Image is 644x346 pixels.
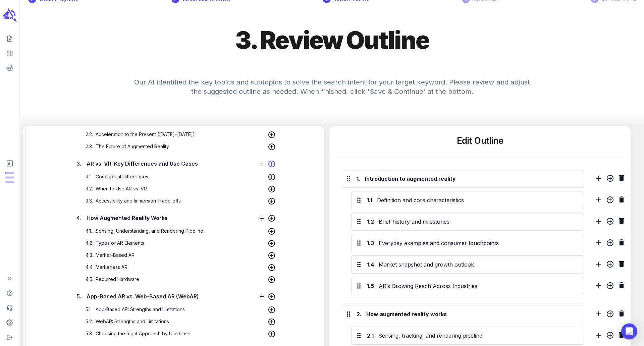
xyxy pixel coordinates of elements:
[3,272,17,284] span: Expand Sidebar
[606,260,614,270] div: Add child H4 section
[84,141,94,152] span: 2.3 .
[618,195,626,206] div: Delete H3 section
[377,330,580,341] div: Sensing, tracking, and rendering pipeline
[5,181,14,183] span: Input Tokens: 0 of 2,000,000 monthly tokens used. These limits are based on the last model you us...
[131,69,533,112] h4: Our AI identified the key topics and subtopics to solve the search intent for your target keyword...
[618,281,626,291] div: Delete H3 section
[351,255,584,274] div: 1.4Market snapshot and growth outlook
[367,332,374,340] div: 2.1
[94,131,197,137] span: Acceleration to the Present ([DATE]–[DATE])
[84,226,94,236] span: 4.1 .
[84,195,94,206] span: 3.3 .
[595,174,603,184] div: Add sibling h2 section
[376,195,580,206] div: Definition and core characteristics
[94,198,182,204] span: Accessibility and Immersion Trade‑offs
[595,331,603,341] div: Add sibling H3 section
[351,277,584,295] div: 1.5AR’s Growing Reach Across Industries
[618,217,626,227] div: Delete H3 section
[606,217,614,227] div: Add child H4 section
[351,213,584,231] div: 1.2Brief history and milestones
[85,291,201,301] span: App‑Based AR vs. Web‑Based AR (WebAR)
[84,328,94,339] span: 5.3 .
[357,310,362,318] div: 2.
[75,214,82,222] span: 4.
[618,309,626,320] div: Delete H2 section
[84,316,94,327] span: 5.2 .
[357,175,360,183] div: 1.
[94,331,192,336] span: Choosing the Right Approach by Use Case
[364,173,579,184] div: Introduction to augmented reality
[595,217,603,227] div: Add sibling H3 section
[94,143,171,149] span: The Future of Augmented Reality
[235,24,429,56] h1: 3. Review Outline
[377,216,580,227] div: Brief history and milestones
[85,213,169,223] span: How Augmented Reality Works
[606,239,614,249] div: Add child H4 section
[606,174,614,184] div: Add child H3 section
[377,259,580,270] div: Market snapshot and growth outlook
[606,282,614,292] div: Add child H4 section
[84,238,94,248] span: 4.2 .
[94,276,141,282] span: Required Hardware
[367,261,374,269] div: 1.4
[351,327,584,345] div: 2.1Sensing, tracking, and rendering pipeline
[618,174,626,184] div: Delete H2 section
[365,309,579,320] div: How augmented reality works
[595,239,603,249] div: Add sibling H3 section
[94,240,146,246] span: Types of AR Elements
[94,174,150,179] span: Conceptual Differences
[618,260,626,270] div: Delete H3 section
[84,304,94,315] span: 5.1 .
[3,331,17,343] span: Logout
[5,172,14,174] span: Posts: 1 of 25 monthly posts used
[84,171,94,182] span: 3.1 .
[3,316,17,329] span: Adjust your account settings
[595,260,603,270] div: Add sibling H3 section
[85,159,200,169] span: AR vs. VR: Key Differences and Use Cases
[3,33,17,45] span: Create new content
[367,218,374,226] div: 1.2
[94,264,129,270] span: Markerless AR
[5,176,14,178] span: Output Tokens: 0 of 400,000 monthly tokens used. These limits are based on the last model you use...
[595,282,603,292] div: Add sibling H3 section
[367,196,372,204] div: 1.1
[367,282,374,290] div: 1.5
[3,287,17,299] span: Help Center
[618,331,626,341] div: Delete H3 section
[84,129,94,140] span: 2.2 .
[341,305,584,323] div: 2.How augmented reality works
[606,196,614,206] div: Add child H4 section
[595,196,603,206] div: Add sibling H3 section
[94,319,171,324] span: WebAR: Strengths and Limitations
[94,306,186,312] span: App‑Based AR: Strengths and Limitations
[377,238,580,248] div: Everyday examples and consumer touchpoints
[341,170,584,188] div: 1.Introduction to augmented reality
[377,281,580,291] div: AR’s Growing Reach Across Industries
[3,47,17,59] span: View your content dashboard
[606,331,614,341] div: Add child H4 section
[351,234,584,252] div: 1.3Everyday examples and consumer touchpoints
[94,252,136,258] span: Marker‑Based AR
[3,62,17,74] span: View your Reddit Intelligence add-on dashboard
[595,310,603,320] div: Add sibling h2 section
[606,310,614,320] div: Add child H3 section
[3,157,17,170] span: View Subscription & Usage
[84,274,94,285] span: 4.5 .
[75,293,82,300] span: 5.
[367,239,374,247] div: 1.3
[84,262,94,273] span: 4.4 .
[457,135,503,147] h5: Edit Outline
[94,186,149,191] span: When to Use AR vs. VR
[3,302,17,314] span: Contact Support
[94,228,205,234] span: Sensing, Understanding, and Rendering Pipeline
[84,250,94,261] span: 4.3 .
[351,191,584,209] div: 1.1Definition and core characteristics
[618,238,626,248] div: Delete H3 section
[84,183,94,194] span: 3.2 .
[621,323,637,339] div: Open Intercom Messenger
[75,160,82,167] span: 3.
